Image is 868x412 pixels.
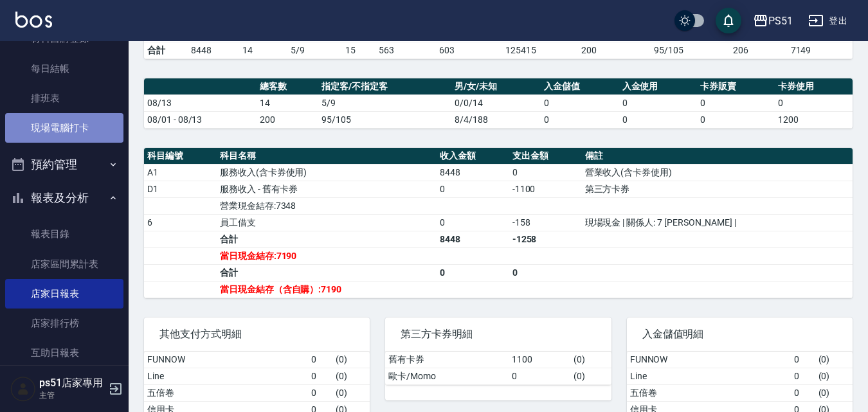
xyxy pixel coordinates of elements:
td: 563 [375,42,436,58]
td: Line [144,368,308,384]
td: 歐卡/Momo [385,368,509,384]
td: ( 0 ) [570,368,611,384]
th: 卡券販賣 [697,78,775,95]
td: 0 [308,352,332,368]
td: 0 [775,94,853,111]
td: FUNNOW [144,352,308,368]
th: 科目名稱 [217,148,437,165]
td: 0/0/14 [451,94,541,111]
td: ( 0 ) [815,384,853,401]
th: 入金使用 [619,78,697,95]
img: Logo [15,12,52,28]
td: 08/01 - 08/13 [144,111,257,128]
td: 0 [437,214,509,231]
span: 入金儲值明細 [642,328,837,341]
img: Person [10,376,36,402]
a: 店家排行榜 [5,309,123,338]
th: 入金儲值 [541,78,619,95]
td: 0 [541,94,619,111]
td: 現場現金 | 關係人: 7 [PERSON_NAME] | [582,214,853,231]
td: 5/9 [318,94,451,111]
td: 五倍卷 [627,384,791,401]
th: 總客數 [257,78,318,95]
a: 店家日報表 [5,279,123,309]
td: 6 [144,214,217,231]
a: 互助日報表 [5,338,123,368]
a: 每日結帳 [5,54,123,84]
a: 現場電腦打卡 [5,113,123,143]
td: 95/105 [318,111,451,128]
table: a dense table [144,78,853,129]
td: 0 [791,384,815,401]
p: 主管 [39,390,105,401]
td: 200 [257,111,318,128]
td: 當日現金結存:7190 [217,247,437,264]
td: 1200 [775,111,853,128]
td: 營業現金結存:7348 [217,197,437,214]
td: 合計 [217,231,437,247]
button: 登出 [803,9,853,33]
button: 報表及分析 [5,181,123,215]
td: 服務收入 - 舊有卡券 [217,181,437,197]
td: Line [627,368,791,384]
td: 8448 [437,231,509,247]
td: 15 [342,42,375,58]
td: 0 [308,384,332,401]
td: 0 [509,164,582,181]
td: 8448 [437,164,509,181]
td: 14 [257,94,318,111]
td: 五倍卷 [144,384,308,401]
td: 舊有卡券 [385,352,509,368]
td: 營業收入(含卡券使用) [582,164,853,181]
td: 第三方卡券 [582,181,853,197]
td: 0 [437,181,509,197]
td: ( 0 ) [332,352,370,368]
td: 1100 [509,352,570,368]
h5: ps51店家專用 [39,377,105,390]
td: 合計 [217,264,437,281]
td: FUNNOW [627,352,791,368]
th: 科目編號 [144,148,217,165]
th: 支出金額 [509,148,582,165]
th: 男/女/未知 [451,78,541,95]
td: 員工借支 [217,214,437,231]
th: 備註 [582,148,853,165]
td: ( 0 ) [332,368,370,384]
td: 合計 [144,42,188,58]
td: 08/13 [144,94,257,111]
td: -158 [509,214,582,231]
a: 排班表 [5,84,123,113]
td: 200 [578,42,651,58]
td: ( 0 ) [570,352,611,368]
td: A1 [144,164,217,181]
td: 0 [619,111,697,128]
th: 指定客/不指定客 [318,78,451,95]
button: 預約管理 [5,148,123,181]
th: 收入金額 [437,148,509,165]
th: 卡券使用 [775,78,853,95]
div: PS51 [768,13,793,29]
td: 0 [619,94,697,111]
a: 報表目錄 [5,219,123,249]
td: 206 [730,42,788,58]
span: 第三方卡券明細 [401,328,595,341]
td: 8448 [188,42,239,58]
table: a dense table [385,352,611,385]
td: 0 [697,94,775,111]
td: 8/4/188 [451,111,541,128]
span: 其他支付方式明細 [159,328,354,341]
td: 125415 [502,42,578,58]
table: a dense table [144,148,853,298]
td: 0 [697,111,775,128]
td: 當日現金結存（含自購）:7190 [217,281,437,298]
a: 店家區間累計表 [5,249,123,279]
td: ( 0 ) [815,368,853,384]
td: 0 [308,368,332,384]
td: 服務收入(含卡券使用) [217,164,437,181]
td: 95/105 [651,42,730,58]
td: -1258 [509,231,582,247]
td: 0 [791,368,815,384]
button: PS51 [748,8,798,34]
td: 603 [436,42,503,58]
td: ( 0 ) [815,352,853,368]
